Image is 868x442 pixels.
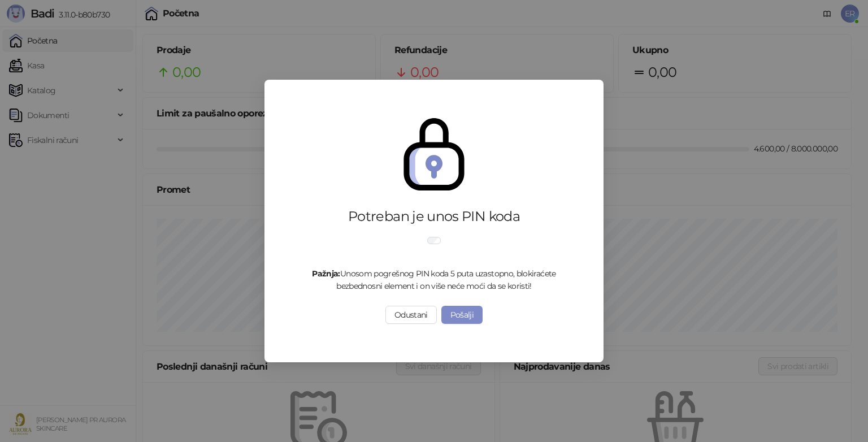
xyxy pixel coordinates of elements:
[312,268,340,279] strong: Pažnja:
[296,267,572,292] div: Unosom pogrešnog PIN koda 5 puta uzastopno, blokiraćete bezbednosni element i on više neće moći d...
[441,306,483,324] button: Pošalji
[385,306,437,324] button: Odustani
[296,207,572,226] div: Potreban je unos PIN koda
[398,118,470,190] img: secure.svg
